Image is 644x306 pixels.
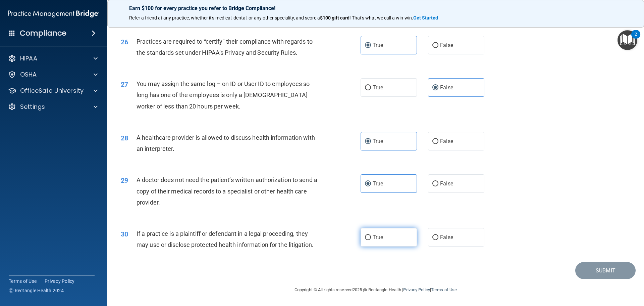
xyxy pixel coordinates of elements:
span: Practices are required to “certify” their compliance with regards to the standards set under HIPA... [137,38,313,56]
span: True [373,84,383,91]
input: False [432,85,438,90]
div: Copyright © All rights reserved 2025 @ Rectangle Health | | [253,279,498,301]
input: True [365,139,371,144]
span: 26 [121,38,128,46]
span: False [440,84,453,91]
a: Privacy Policy [45,278,75,285]
span: True [373,234,383,241]
span: 28 [121,134,128,142]
a: Settings [8,103,98,111]
span: A healthcare provider is allowed to discuss health information with an interpreter. [137,134,315,152]
div: 2 [635,34,637,43]
input: False [432,139,438,144]
a: Terms of Use [431,287,457,292]
span: True [373,42,383,48]
a: OSHA [8,71,98,79]
span: False [440,234,453,241]
span: ! That's what we call a win-win. [350,15,413,20]
span: 30 [121,230,128,238]
p: OfficeSafe University [20,87,84,95]
span: False [440,138,453,144]
a: OfficeSafe University [8,87,98,95]
a: Get Started [413,15,439,20]
span: True [373,138,383,144]
span: If a practice is a plaintiff or defendant in a legal proceeding, they may use or disclose protect... [137,230,314,248]
h4: Compliance [20,29,66,38]
span: You may assign the same log – on ID or User ID to employees so long has one of the employees is o... [137,80,310,110]
strong: Get Started [413,15,438,20]
p: Settings [20,103,45,111]
input: True [365,235,371,240]
button: Submit [575,262,636,279]
span: False [440,42,453,48]
strong: $100 gift card [320,15,350,20]
span: 29 [121,176,128,184]
span: Refer a friend at any practice, whether it's medical, dental, or any other speciality, and score a [129,15,320,20]
img: PMB logo [8,7,99,20]
a: Privacy Policy [403,287,430,292]
button: Open Resource Center, 2 new notifications [618,30,637,50]
a: Terms of Use [9,278,37,285]
a: HIPAA [8,54,98,62]
span: True [373,180,383,187]
span: A doctor does not need the patient’s written authorization to send a copy of their medical record... [137,176,317,206]
span: False [440,180,453,187]
p: OSHA [20,71,37,79]
input: False [432,235,438,240]
input: True [365,85,371,90]
input: False [432,43,438,48]
span: Ⓒ Rectangle Health 2024 [9,287,64,294]
p: Earn $100 for every practice you refer to Bridge Compliance! [129,5,622,11]
input: True [365,43,371,48]
p: HIPAA [20,54,37,62]
input: True [365,181,371,186]
input: False [432,181,438,186]
span: 27 [121,80,128,88]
